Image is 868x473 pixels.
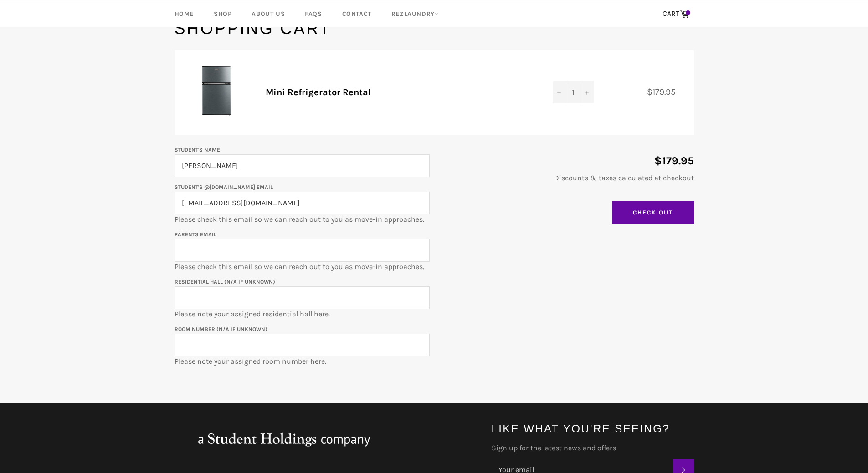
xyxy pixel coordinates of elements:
h1: Shopping Cart [175,17,694,40]
a: Mini Refrigerator Rental [266,87,371,97]
img: aStudentHoldingsNFPcompany_large.png [175,421,393,458]
a: RezLaundry [382,0,448,27]
a: FAQs [296,0,331,27]
input: Check Out [612,201,694,224]
button: Increase quantity [580,81,594,103]
p: Please note your assigned residential hall here. [175,276,430,319]
span: $179.95 [647,86,685,97]
label: Student's Name [175,147,220,153]
p: Discounts & taxes calculated at checkout [439,173,694,183]
a: Home [165,0,203,27]
label: Student's @[DOMAIN_NAME] email [175,184,273,190]
a: Shop [205,0,241,27]
a: Contact [333,0,380,27]
h4: Like what you're seeing? [492,421,694,436]
label: Residential Hall (N/A if unknown) [175,279,275,285]
p: Please check this email so we can reach out to you as move-in approaches. [175,182,430,224]
a: About Us [242,0,294,27]
p: $179.95 [439,153,694,168]
button: Decrease quantity [553,81,566,103]
p: Please note your assigned room number here. [175,324,430,366]
img: Mini Refrigerator Rental [188,64,243,118]
a: CART [658,5,694,24]
label: Parents email [175,231,216,238]
label: Sign up for the latest news and offers [492,443,694,453]
label: Room Number (N/A if unknown) [175,326,267,332]
p: Please check this email so we can reach out to you as move-in approaches. [175,229,430,272]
